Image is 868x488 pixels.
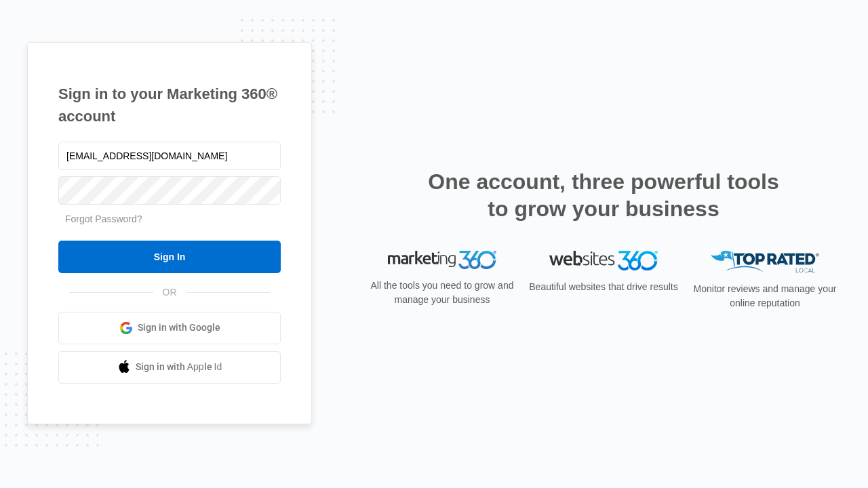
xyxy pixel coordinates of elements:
[136,360,222,374] span: Sign in with Apple Id
[424,168,783,222] h2: One account, three powerful tools to grow your business
[65,213,142,224] a: Forgot Password?
[58,351,281,384] a: Sign in with Apple Id
[689,282,841,310] p: Monitor reviews and manage your online reputation
[366,279,518,307] p: All the tools you need to grow and manage your business
[528,280,679,294] p: Beautiful websites that drive results
[58,241,281,273] input: Sign In
[58,142,281,170] input: Email
[388,251,496,270] img: Marketing 360
[58,83,281,127] h1: Sign in to your Marketing 360® account
[549,251,658,270] img: Websites 360
[711,251,819,273] img: Top Rated Local
[58,312,281,344] a: Sign in with Google
[153,285,186,300] span: OR
[138,321,220,335] span: Sign in with Google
